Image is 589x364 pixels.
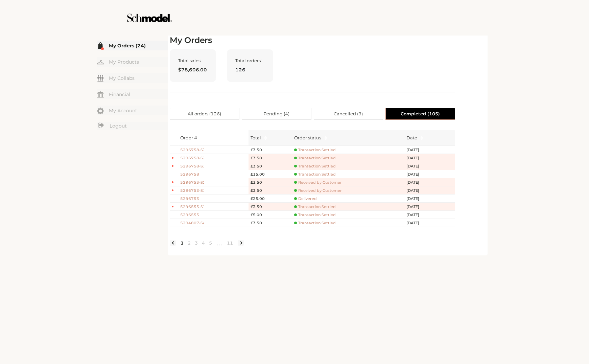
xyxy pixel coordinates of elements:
li: Previous Page [170,240,176,246]
div: Order status [294,134,321,141]
img: my-account.svg [97,108,104,114]
span: caret-down [264,137,267,141]
span: [DATE] [406,196,427,202]
span: [DATE] [406,163,427,169]
span: Transaction Settled [294,212,336,218]
span: 5296555 [180,212,204,218]
li: Next Page [238,240,244,246]
a: 5 [207,240,214,246]
td: £5.00 [249,211,292,219]
span: caret-down [420,137,424,141]
span: All orders ( 126 ) [188,108,221,119]
span: caret-up [324,135,328,139]
span: 5296758-S2 [180,155,204,161]
span: Pending ( 4 ) [263,108,289,119]
span: ••• [214,239,225,247]
span: [DATE] [406,188,427,194]
span: [DATE] [406,155,427,161]
span: Transaction Settled [294,172,336,177]
span: caret-up [420,135,424,139]
span: [DATE] [406,172,427,177]
span: Received by Customer [294,188,342,193]
span: caret-down [324,137,328,141]
span: Cancelled ( 9 ) [334,108,363,119]
a: My Products [97,57,168,67]
li: Next 5 Pages [214,237,225,248]
img: my-friends.svg [97,75,104,82]
span: Total sales: [178,58,208,63]
a: My Account [97,106,168,115]
a: 4 [200,240,207,246]
span: caret-up [264,135,267,139]
span: 5294807-S4 [180,220,204,226]
a: 3 [193,240,200,246]
a: Financial [97,89,168,99]
a: My Collabs [97,73,168,83]
span: 5296758 [180,172,204,177]
span: $78,606.00 [178,66,208,73]
span: 5296758-S3 [180,147,204,153]
span: 5296555-S1 [180,204,204,210]
td: £3.50 [249,178,292,186]
a: Logout [97,122,168,130]
td: £3.50 [249,219,292,227]
span: [DATE] [406,220,427,226]
img: my-financial.svg [97,91,104,98]
a: My Orders (24) [97,41,168,50]
td: £15.00 [249,170,292,178]
span: 5296753-S2 [180,180,204,185]
div: Menu [97,41,168,131]
span: Transaction Settled [294,164,336,169]
th: Order # [178,130,249,146]
span: 5296753-S1 [180,188,204,194]
h2: My Orders [170,36,455,45]
a: 2 [186,240,193,246]
td: £3.50 [249,162,292,170]
span: [DATE] [406,180,427,185]
span: [DATE] [406,204,427,210]
span: Total orders: [235,58,265,63]
span: [DATE] [406,212,427,218]
span: [DATE] [406,147,427,153]
span: 5296753 [180,196,204,202]
img: my-hanger.svg [97,59,104,66]
span: Completed ( 105 ) [401,108,440,119]
span: Transaction Settled [294,156,336,161]
span: Date [406,134,417,141]
span: Received by Customer [294,180,342,185]
a: 1 [179,240,186,246]
span: Transaction Settled [294,147,336,153]
span: Transaction Settled [294,221,336,226]
span: Total [251,134,261,141]
span: Transaction Settled [294,204,336,209]
td: £3.50 [249,146,292,154]
td: £3.50 [249,203,292,211]
span: 126 [235,66,265,73]
span: 5296758-S1 [180,163,204,169]
td: £3.50 [249,154,292,162]
img: my-order.svg [97,42,104,49]
td: £25.00 [249,195,292,203]
td: £3.50 [249,186,292,195]
span: Delivered [294,196,317,201]
a: 11 [225,240,235,246]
